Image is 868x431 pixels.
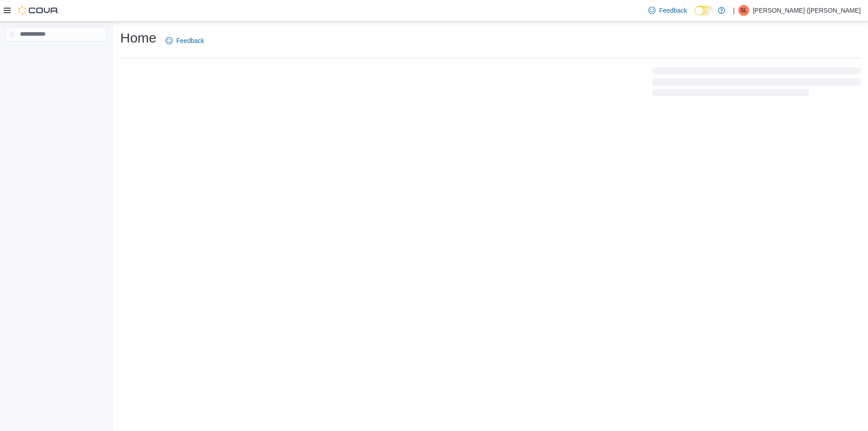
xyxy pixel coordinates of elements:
[659,6,687,15] span: Feedback
[18,6,59,15] img: Cova
[741,5,747,16] span: SL
[753,5,861,16] p: [PERSON_NAME] ([PERSON_NAME]
[652,69,861,98] span: Loading
[694,6,713,15] input: Dark Mode
[120,29,156,47] h1: Home
[5,43,107,65] nav: Complex example
[162,32,208,50] a: Feedback
[738,5,749,16] div: Sean (Lucas) Wilton
[645,1,690,19] a: Feedback
[176,36,204,45] span: Feedback
[733,5,735,16] p: |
